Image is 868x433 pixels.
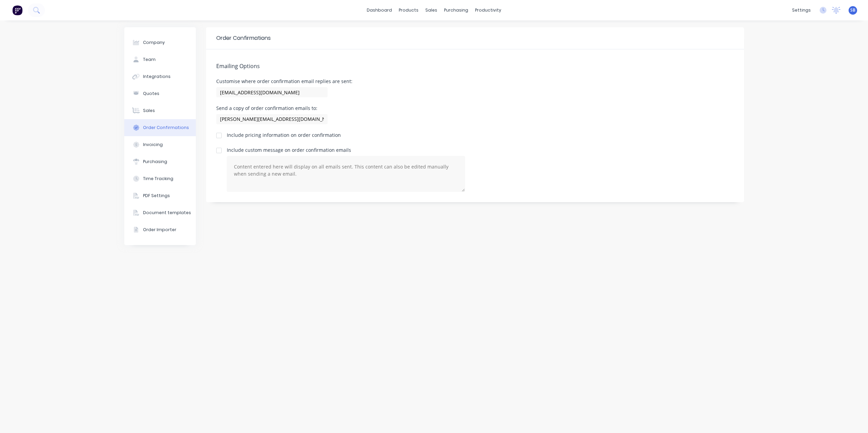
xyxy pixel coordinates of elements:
[143,57,156,63] div: Team
[124,68,196,85] button: Integrations
[227,133,341,138] div: Include pricing information on order confirmation
[124,136,196,153] button: Invoicing
[124,153,196,170] button: Purchasing
[12,5,22,15] img: Factory
[143,227,176,233] div: Order Importer
[216,79,352,84] div: Customise where order confirmation email replies are sent:
[124,85,196,102] button: Quotes
[124,204,196,221] button: Document templates
[363,5,395,15] a: dashboard
[143,159,167,165] div: Purchasing
[441,5,472,15] div: purchasing
[143,74,171,80] div: Integrations
[124,221,196,238] button: Order Importer
[124,170,196,187] button: Time Tracking
[143,210,191,216] div: Document templates
[395,5,422,15] div: products
[143,193,170,199] div: PDF Settings
[216,34,271,42] div: Order Confirmations
[143,176,173,182] div: Time Tracking
[143,39,165,46] div: Company
[850,7,855,13] span: SB
[216,106,328,111] div: Send a copy of order confirmation emails to:
[124,51,196,68] button: Team
[124,34,196,51] button: Company
[124,187,196,204] button: PDF Settings
[422,5,441,15] div: sales
[227,148,351,153] div: Include custom message on order confirmation emails
[124,119,196,136] button: Order Confirmations
[124,102,196,119] button: Sales
[789,5,814,15] div: settings
[143,142,163,148] div: Invoicing
[143,125,189,131] div: Order Confirmations
[472,5,505,15] div: productivity
[143,91,159,97] div: Quotes
[216,63,734,69] h5: Emailing Options
[143,108,155,114] div: Sales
